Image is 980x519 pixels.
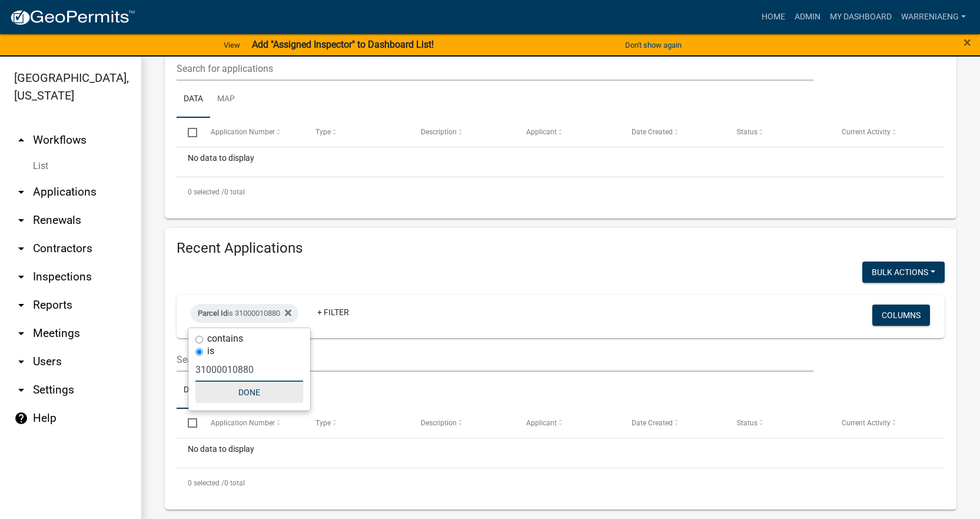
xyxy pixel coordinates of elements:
span: Description [421,419,457,427]
input: Search for applications [177,57,813,81]
span: 0 selected / [188,188,224,196]
button: Done [195,382,303,403]
input: Search for applications [177,348,813,372]
span: × [964,34,971,51]
i: arrow_drop_down [14,213,28,227]
span: Parcel Id [198,309,227,318]
span: Status [737,419,758,427]
button: Don't show again [620,35,686,55]
datatable-header-cell: Application Number [199,118,304,146]
span: 0 selected / [188,479,224,487]
label: contains [207,334,243,343]
a: My Dashboard [825,6,896,28]
datatable-header-cell: Status [725,118,830,146]
i: arrow_drop_down [14,242,28,256]
button: Close [964,35,971,49]
datatable-header-cell: Current Activity [830,409,936,437]
a: Admin [790,6,825,28]
div: 0 total [177,468,945,498]
div: No data to display [177,147,945,177]
i: arrow_drop_down [14,383,28,397]
div: No data to display [177,438,945,468]
span: Date Created [632,128,673,136]
button: Columns [872,305,930,326]
i: help [14,411,28,425]
datatable-header-cell: Date Created [620,118,726,146]
span: Application Number [211,128,275,136]
datatable-header-cell: Type [304,409,410,437]
span: Current Activity [842,419,891,427]
datatable-header-cell: Current Activity [830,118,936,146]
datatable-header-cell: Select [177,409,199,437]
datatable-header-cell: Select [177,118,199,146]
span: Description [421,128,457,136]
datatable-header-cell: Applicant [515,409,620,437]
i: arrow_drop_down [14,185,28,199]
i: arrow_drop_down [14,270,28,284]
i: arrow_drop_down [14,326,28,341]
a: WarrenIAEng [896,6,971,28]
i: arrow_drop_down [14,298,28,312]
span: Applicant [526,128,557,136]
span: Application Number [211,419,275,427]
span: Status [737,128,758,136]
button: Bulk Actions [862,262,945,283]
datatable-header-cell: Description [410,118,515,146]
span: Date Created [632,419,673,427]
div: 0 total [177,177,945,207]
a: Map [210,81,242,118]
span: Current Activity [842,128,891,136]
h4: Recent Applications [177,240,945,257]
datatable-header-cell: Description [410,409,515,437]
label: is [207,346,214,356]
datatable-header-cell: Status [725,409,830,437]
a: Data [177,372,210,409]
span: Type [315,419,331,427]
span: Type [315,128,331,136]
datatable-header-cell: Application Number [199,409,304,437]
datatable-header-cell: Date Created [620,409,726,437]
datatable-header-cell: Type [304,118,410,146]
div: is 31000010880 [191,304,298,323]
a: Data [177,81,210,118]
strong: Add "Assigned Inspector" to Dashboard List! [252,39,434,50]
i: arrow_drop_down [14,355,28,369]
a: View [219,35,245,55]
a: Home [757,6,790,28]
datatable-header-cell: Applicant [515,118,620,146]
span: Applicant [526,419,557,427]
i: arrow_drop_up [14,133,28,147]
a: + Filter [308,302,358,323]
